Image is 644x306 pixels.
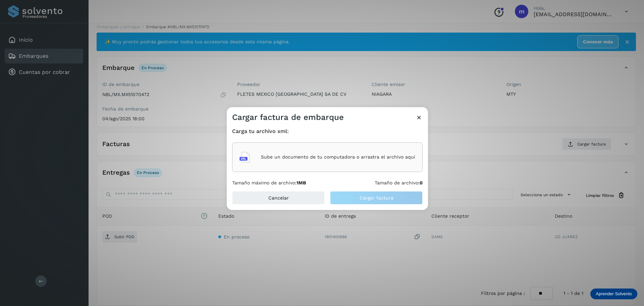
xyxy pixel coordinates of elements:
[590,289,637,299] div: Aprender Solvento
[232,191,325,205] button: Cancelar
[232,128,423,134] h4: Carga tu archivo xml:
[596,291,632,297] p: Aprender Solvento
[375,180,423,186] p: Tamaño de archivo:
[420,180,423,185] b: 0
[261,154,415,160] p: Sube un documento de tu computadora o arrastra el archivo aquí
[330,191,423,205] button: Cargar factura
[360,195,393,200] span: Cargar factura
[297,180,306,185] b: 1MB
[232,113,344,122] h3: Cargar factura de embarque
[232,180,306,186] p: Tamaño máximo de archivo:
[268,195,289,200] span: Cancelar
